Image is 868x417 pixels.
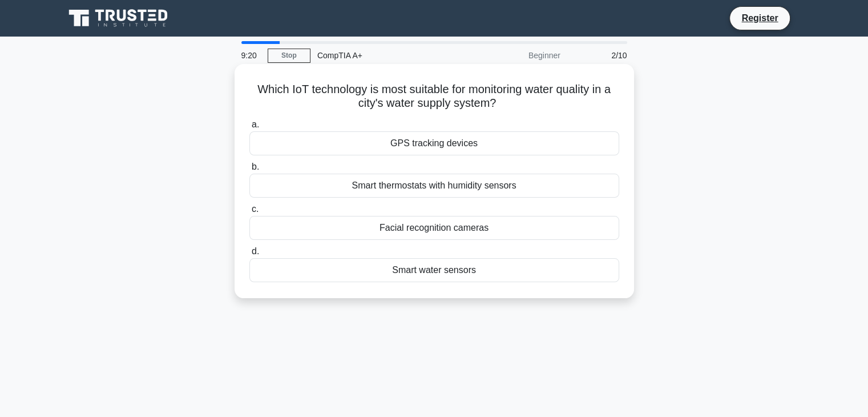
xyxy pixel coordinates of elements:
div: CompTIA A+ [310,44,467,67]
div: 2/10 [567,44,634,67]
div: GPS tracking devices [249,131,619,155]
a: Stop [268,49,310,63]
span: b. [252,162,259,171]
span: a. [252,119,259,129]
div: Smart water sensors [249,258,619,282]
div: Beginner [467,44,567,67]
h5: Which IoT technology is most suitable for monitoring water quality in a city's water supply system? [248,82,620,111]
div: 9:20 [235,44,268,67]
span: d. [252,246,259,256]
div: Facial recognition cameras [249,216,619,240]
a: Register [734,11,785,25]
div: Smart thermostats with humidity sensors [249,174,619,198]
span: c. [252,204,259,214]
